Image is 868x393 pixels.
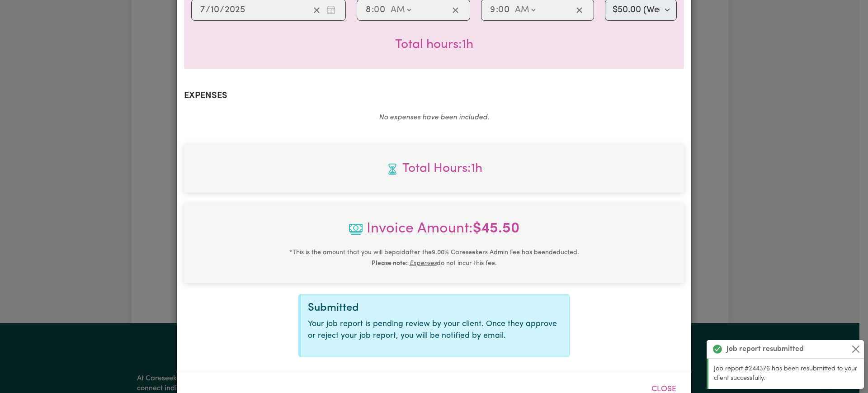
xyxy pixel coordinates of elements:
[473,222,519,236] b: $ 45.50
[324,3,338,17] button: Enter the date of care work
[206,5,210,15] span: /
[496,5,498,15] span: :
[191,218,677,247] span: Invoice Amount:
[499,3,510,17] input: --
[714,364,859,384] p: Job report #244376 has been resubmitted to your client successfully.
[850,344,861,355] button: Close
[308,318,562,342] p: Your job report is pending review by your client. Once they approve or reject your job report, yo...
[184,90,684,101] h2: Expenses
[365,3,372,17] input: --
[726,344,804,355] strong: Job report resubmitted
[310,3,324,17] button: Clear date
[498,5,504,14] span: 0
[200,3,206,17] input: --
[374,3,386,17] input: --
[191,159,677,178] span: Total hours worked: 1 hour
[308,303,359,313] span: Submitted
[372,260,408,267] b: Please note:
[410,260,437,267] u: Expenses
[289,249,579,267] small: This is the amount that you will be paid after the 9.00 % Careseekers Admin Fee has been deducted...
[372,5,374,15] span: :
[224,3,245,17] input: ----
[395,38,473,51] span: Total hours worked: 1 hour
[220,5,224,15] span: /
[490,3,496,17] input: --
[379,114,489,121] em: No expenses have been included.
[210,3,220,17] input: --
[374,5,379,14] span: 0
